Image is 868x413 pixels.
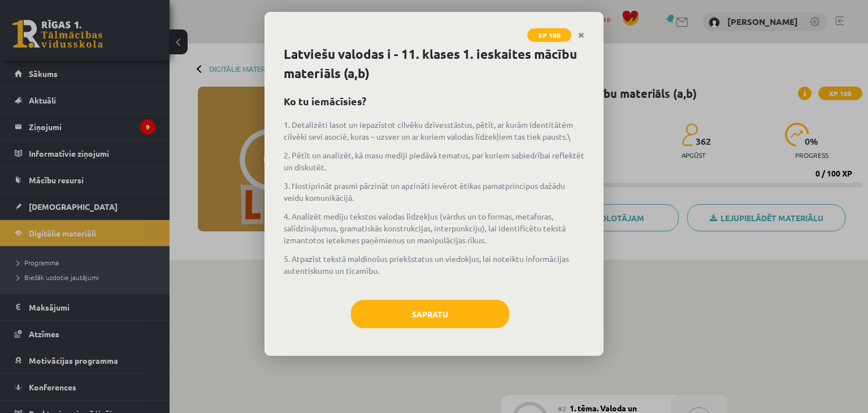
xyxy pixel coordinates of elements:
[284,253,584,277] p: 5. Atpazīst tekstā maldinošus priekšstatus un viedokļus, lai noteiktu informācijas autentiskumu u...
[284,93,584,109] h2: Ko tu iemācīsies?
[284,210,584,246] p: 4. Analizēt mediju tekstos valodas līdzekļus (vārdus un to formas, metaforas, salīdzinājumus, gra...
[571,24,591,46] a: Close
[527,28,571,42] span: XP 100
[284,149,584,173] p: 2. Pētīt un analizēt, kā masu mediji piedāvā tematus, par kuriem sabiedrībai reflektēt un diskutēt.
[284,180,584,204] p: 3. Nostiprināt prasmi pārzināt un apzināti ievērot ētikas pamatprincipus dažādu veidu komunikācijā.
[351,300,509,328] button: Sapratu
[284,119,584,143] p: 1. Detalizēti lasot un iepazīstot cilvēku dzīvesstāstus, pētīt, ar kurām identitātēm cilvēki sevi...
[284,45,584,83] h1: Latviešu valodas i - 11. klases 1. ieskaites mācību materiāls (a,b)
